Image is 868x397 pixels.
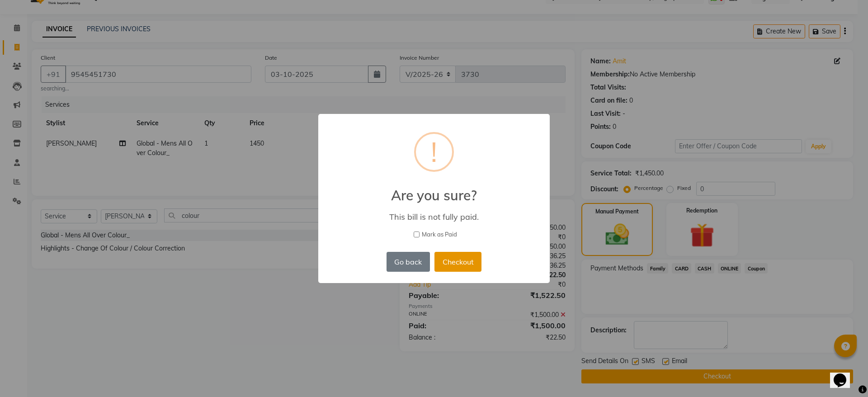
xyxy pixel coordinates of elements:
[422,230,457,239] span: Mark as Paid
[431,134,437,170] div: !
[331,212,537,222] div: This bill is not fully paid.
[830,361,859,388] iframe: chat widget
[414,232,420,237] input: Mark as Paid
[318,176,550,203] h2: Are you sure?
[387,252,430,272] button: Go back
[434,252,481,272] button: Checkout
